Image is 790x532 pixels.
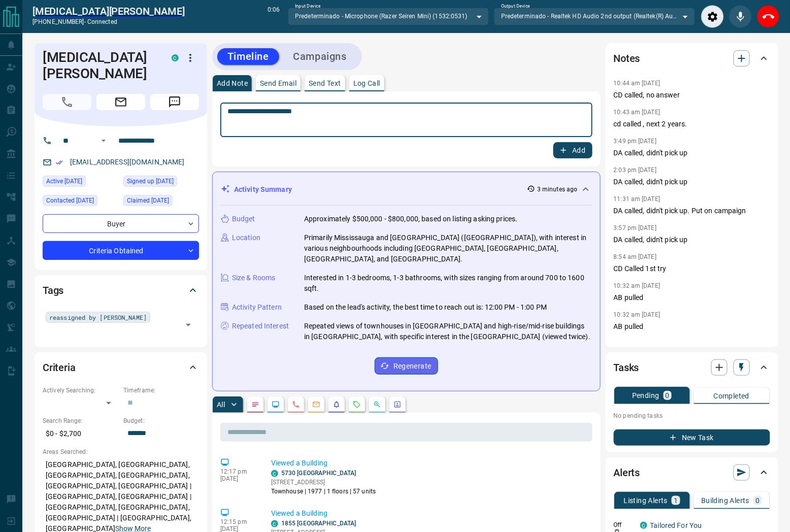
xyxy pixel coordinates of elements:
[251,401,259,409] svg: Notes
[232,321,289,331] p: Repeated Interest
[614,235,770,245] p: DA called, didn't pick up
[353,80,380,87] p: Log Call
[304,321,592,342] p: Repeated views of townhouses in [GEOGRAPHIC_DATA] and high-rise/mid-rise buildings in [GEOGRAPHIC...
[614,460,770,485] div: Alerts
[43,49,156,82] h1: [MEDICAL_DATA][PERSON_NAME]
[272,401,280,409] svg: Lead Browsing Activity
[614,464,640,481] h2: Alerts
[43,425,118,442] p: $0 - $2,700
[123,195,199,209] div: Tue Mar 25 2025
[49,312,147,322] span: reassigned by [PERSON_NAME]
[375,357,438,375] button: Regenerate
[220,475,256,482] p: [DATE]
[333,401,341,409] svg: Listing Alerts
[614,292,770,303] p: AB pulled
[666,392,670,399] p: 0
[281,470,356,477] a: 5730 [GEOGRAPHIC_DATA]
[614,408,770,423] p: No pending tasks
[614,520,634,529] p: Off
[232,214,255,224] p: Budget
[271,470,278,477] div: condos.ca
[614,355,770,380] div: Tasks
[614,138,657,145] p: 3:49 pm [DATE]
[123,416,199,425] p: Budget:
[640,522,647,529] div: condos.ca
[46,176,82,186] span: Active [DATE]
[217,401,225,408] p: All
[674,497,678,504] p: 1
[614,321,770,332] p: AB pulled
[96,94,145,110] span: Email
[632,392,660,399] p: Pending
[553,142,592,158] button: Add
[43,386,118,395] p: Actively Searching:
[123,176,199,190] div: Sun Mar 03 2019
[614,282,661,289] p: 10:32 am [DATE]
[271,458,588,469] p: Viewed a Building
[283,48,357,65] button: Campaigns
[729,5,752,28] div: Mute
[614,80,661,87] p: 10:44 am [DATE]
[614,46,770,71] div: Notes
[288,8,489,25] div: Predeterminado - Microphone (Razer Seiren Mini) (1532:0531)
[373,401,381,409] svg: Opportunities
[755,497,760,504] p: 0
[43,195,118,209] div: Tue Oct 14 2025
[614,224,657,231] p: 3:57 pm [DATE]
[614,429,770,446] button: New Task
[127,195,169,206] span: Claimed [DATE]
[271,508,588,519] p: Viewed a Building
[614,50,640,66] h2: Notes
[172,54,179,61] div: condos.ca
[614,148,770,158] p: DA called, didn't pick up
[43,278,199,303] div: Tags
[614,177,770,187] p: DA called, didn't pick up
[150,94,199,110] span: Message
[614,206,770,216] p: DA called, didn't pick up. Put on campaign
[43,447,199,456] p: Areas Searched:
[494,8,695,25] div: Predeterminado - Realtek HD Audio 2nd output (Realtek(R) Audio)
[97,135,110,147] button: Open
[43,359,76,376] h2: Criteria
[217,48,279,65] button: Timeline
[181,318,195,332] button: Open
[614,167,657,174] p: 2:03 pm [DATE]
[32,5,185,17] a: [MEDICAL_DATA][PERSON_NAME]
[281,520,356,527] a: 1855 [GEOGRAPHIC_DATA]
[43,355,199,380] div: Criteria
[260,80,297,87] p: Send Email
[295,3,321,10] label: Input Device
[614,340,657,347] p: 3:38 pm [DATE]
[232,302,282,313] p: Activity Pattern
[292,401,300,409] svg: Calls
[624,497,668,504] p: Listing Alerts
[232,232,260,243] p: Location
[271,520,278,527] div: condos.ca
[353,401,361,409] svg: Requests
[56,159,63,166] svg: Email Verified
[304,214,518,224] p: Approximately $500,000 - $800,000, based on listing asking prices.
[70,158,185,166] a: [EMAIL_ADDRESS][DOMAIN_NAME]
[304,232,592,264] p: Primarily Mississauga and [GEOGRAPHIC_DATA] ([GEOGRAPHIC_DATA]), with interest in various neighbo...
[232,273,276,283] p: Size & Rooms
[614,311,661,318] p: 10:32 am [DATE]
[220,468,256,475] p: 12:17 pm
[714,392,750,400] p: Completed
[271,487,376,496] p: Townhouse | 1977 | 1 floors | 57 units
[221,180,592,199] div: Activity Summary3 minutes ago
[220,518,256,525] p: 12:15 pm
[614,109,661,116] p: 10:43 am [DATE]
[43,241,199,260] div: Criteria Obtained
[614,263,770,274] p: CD Called 1st try
[268,5,280,28] p: 0:06
[614,253,657,260] p: 8:54 am [DATE]
[43,416,118,425] p: Search Range:
[757,5,780,28] div: End Call
[304,273,592,294] p: Interested in 1-3 bedrooms, 1-3 bathrooms, with sizes ranging from around 700 to 1600 sqft.
[123,386,199,395] p: Timeframe:
[304,302,547,313] p: Based on the lead's activity, the best time to reach out is: 12:00 PM - 1:00 PM
[393,401,402,409] svg: Agent Actions
[43,214,199,233] div: Buyer
[309,80,341,87] p: Send Text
